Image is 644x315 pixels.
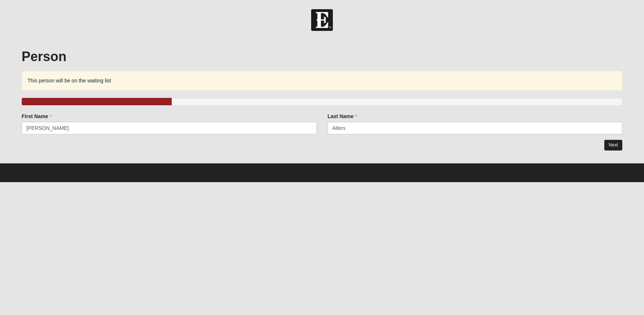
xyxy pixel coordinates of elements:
[328,113,357,120] label: Last Name
[311,9,333,31] img: Church of Eleven22 Logo
[22,49,622,64] h1: Person
[28,78,111,84] span: This person will be on the waiting list
[22,113,52,120] label: First Name
[604,140,622,151] a: Next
